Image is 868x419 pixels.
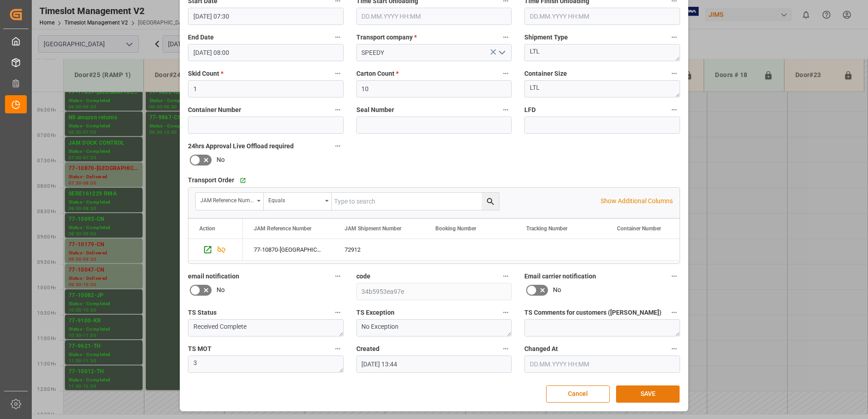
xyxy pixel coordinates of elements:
[356,308,395,317] span: TS Exception
[254,225,311,232] span: JAM Reference Number
[200,194,254,205] div: JAM Reference Number
[332,270,344,282] button: email notification
[617,225,661,232] span: Container Number
[356,272,370,281] span: code
[524,80,680,97] textarea: LTL
[188,175,234,185] span: Transport Order
[332,104,344,116] button: Container Number
[668,343,680,355] button: Changed At
[188,308,217,317] span: TS Status
[356,8,512,25] input: DD.MM.YYYY HH:MM
[524,272,596,281] span: Email carrier notification
[332,343,344,355] button: TS MOT
[435,225,476,232] span: Booking Number
[332,31,344,43] button: End Date
[668,68,680,79] button: Container Size
[500,68,512,79] button: Carton Count *
[356,69,399,78] span: Carton Count
[188,356,344,373] textarea: 3
[616,385,680,403] button: SAVE
[524,308,661,317] span: TS Comments for customers ([PERSON_NAME])
[500,270,512,282] button: code
[356,344,380,354] span: Created
[243,239,334,260] div: 77-10870-[GEOGRAPHIC_DATA]
[332,193,499,210] input: Type to search
[188,141,294,151] span: 24hrs Approval Live Offload required
[345,225,401,232] span: JAM Shipment Number
[524,44,680,61] textarea: LTL
[500,31,512,43] button: Transport company *
[524,344,558,354] span: Changed At
[356,33,417,42] span: Transport company
[188,319,344,336] textarea: Received Complete
[199,225,215,232] div: Action
[332,68,344,79] button: Skid Count *
[332,307,344,318] button: TS Status
[546,385,610,403] button: Cancel
[601,196,673,206] p: Show Additional Columns
[668,307,680,318] button: TS Comments for customers ([PERSON_NAME])
[188,33,214,42] span: End Date
[524,356,680,373] input: DD.MM.YYYY HH:MM
[668,270,680,282] button: Email carrier notification
[500,343,512,355] button: Created
[526,225,567,232] span: Tracking Number
[332,140,344,152] button: 24hrs Approval Live Offload required
[500,307,512,318] button: TS Exception
[196,193,264,210] button: open menu
[264,193,332,210] button: open menu
[217,155,225,165] span: No
[188,105,241,115] span: Container Number
[356,319,512,336] textarea: No Exception
[188,239,243,261] div: Press SPACE to select this row.
[524,8,680,25] input: DD.MM.YYYY HH:MM
[188,344,212,354] span: TS MOT
[482,193,499,210] button: search button
[500,104,512,116] button: Seal Number
[553,285,561,295] span: No
[524,69,567,78] span: Container Size
[188,69,223,78] span: Skid Count
[524,33,568,42] span: Shipment Type
[668,31,680,43] button: Shipment Type
[188,272,239,281] span: email notification
[495,46,508,60] button: open menu
[268,194,322,205] div: Equals
[356,105,394,115] span: Seal Number
[188,8,344,25] input: DD.MM.YYYY HH:MM
[188,44,344,61] input: DD.MM.YYYY HH:MM
[356,356,512,373] input: DD.MM.YYYY HH:MM
[217,285,225,295] span: No
[334,239,424,260] div: 72912
[668,104,680,116] button: LFD
[524,105,536,115] span: LFD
